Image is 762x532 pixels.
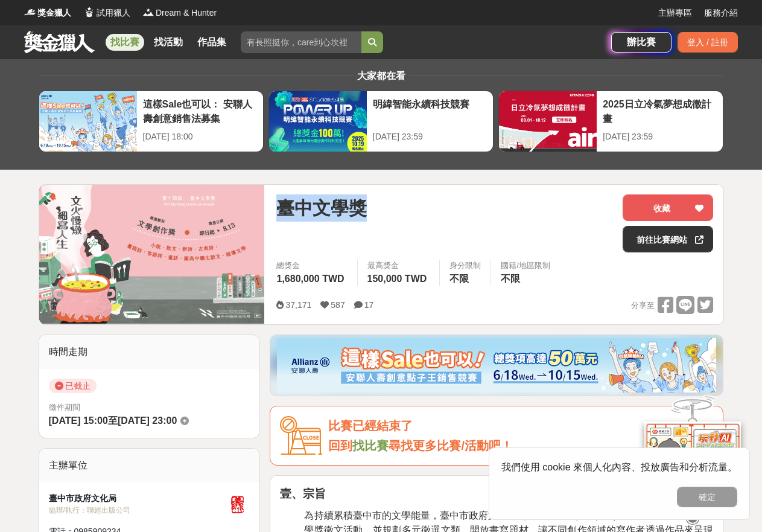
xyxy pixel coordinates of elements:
[142,7,217,19] a: LogoDream & Hunter
[603,130,717,143] div: [DATE] 23:59
[39,449,260,482] div: 主辦單位
[143,130,257,143] div: [DATE] 18:00
[631,296,655,315] span: 分享至
[367,260,430,272] span: 最高獎金
[24,6,36,18] img: Logo
[280,416,322,455] img: Icon
[97,7,130,19] span: 試用獵人
[83,6,95,18] img: Logo
[373,130,487,143] div: [DATE] 23:59
[501,260,550,272] div: 國籍/地區限制
[39,335,260,369] div: 時間走期
[108,415,118,426] span: 至
[24,7,71,19] a: Logo獎金獵人
[623,226,713,252] a: 前往比賽網站
[704,7,738,19] a: 服務介紹
[39,185,265,324] img: Cover Image
[331,300,344,310] span: 587
[501,462,737,472] span: 我們使用 cookie 來個人化內容、投放廣告和分析流量。
[644,421,741,502] img: d2146d9a-e6f6-4337-9592-8cefde37ba6b.png
[677,487,737,507] button: 確定
[49,415,108,426] span: [DATE] 15:00
[328,416,713,436] div: 比賽已經結束了
[276,260,347,272] span: 總獎金
[192,34,231,51] a: 作品集
[143,97,257,124] div: 這樣Sale也可以： 安聯人壽創意銷售法募集
[276,194,367,222] span: 臺中文學獎
[241,31,361,53] input: 有長照挺你，care到心坎裡！青春出手，拍出照顧 影音徵件活動
[678,32,738,53] div: 登入 / 註冊
[354,71,408,81] span: 大家都在看
[498,91,723,152] a: 2025日立冷氣夢想成徵計畫[DATE] 23:59
[364,300,374,310] span: 17
[142,6,154,18] img: Logo
[277,338,716,393] img: dcc59076-91c0-4acb-9c6b-a1d413182f46.png
[37,7,71,19] span: 獎金獵人
[49,379,97,393] span: 已截止
[285,300,311,310] span: 37,171
[276,274,344,284] span: 1,680,000 TWD
[118,415,177,426] span: [DATE] 23:00
[149,34,188,51] a: 找活動
[623,194,713,221] button: 收藏
[268,91,494,152] a: 明緯智能永續科技競賽[DATE] 23:59
[367,274,427,284] span: 150,000 TWD
[373,97,487,124] div: 明緯智能永續科技競賽
[603,97,717,124] div: 2025日立冷氣夢想成徵計畫
[389,439,513,452] span: 尋找更多比賽/活動吧！
[449,260,481,272] div: 身分限制
[328,439,352,452] span: 回到
[39,91,264,152] a: 這樣Sale也可以： 安聯人壽創意銷售法募集[DATE] 18:00
[49,403,80,412] span: 徵件期間
[280,487,326,500] strong: 壹、宗旨
[658,7,692,19] a: 主辦專區
[611,32,672,53] a: 辦比賽
[156,7,217,19] span: Dream & Hunter
[449,274,469,284] span: 不限
[501,274,520,284] span: 不限
[352,439,389,452] a: 找比賽
[49,505,226,516] div: 協辦/執行： 聯經出版公司
[49,492,226,505] div: 臺中市政府文化局
[83,7,130,19] a: Logo試用獵人
[106,34,144,51] a: 找比賽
